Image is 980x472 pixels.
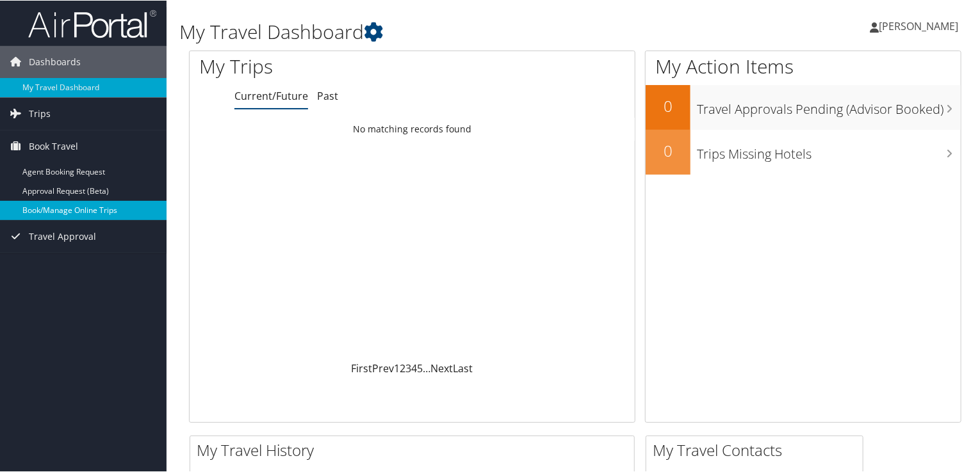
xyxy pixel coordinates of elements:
[646,139,690,161] h2: 0
[395,361,400,375] a: 1
[190,117,635,140] td: No matching records found
[418,361,423,375] a: 5
[179,18,707,45] h1: My Travel Dashboard
[646,52,961,79] h1: My Action Items
[197,439,634,460] h2: My Travel History
[423,361,431,375] span: …
[646,84,961,129] a: 0Travel Approvals Pending (Advisor Booked)
[697,93,961,118] h3: Travel Approvals Pending (Advisor Booked)
[400,361,406,375] a: 2
[29,97,51,129] span: Trips
[28,8,156,38] img: airportal-logo.png
[697,138,961,162] h3: Trips Missing Hotels
[406,361,412,375] a: 3
[653,439,863,460] h2: My Travel Contacts
[646,129,961,174] a: 0Trips Missing Hotels
[646,95,690,116] h2: 0
[431,361,453,375] a: Next
[352,361,373,375] a: First
[870,6,971,45] a: [PERSON_NAME]
[29,220,96,252] span: Travel Approval
[879,19,958,33] span: [PERSON_NAME]
[234,88,308,102] a: Current/Future
[29,45,81,77] span: Dashboards
[317,88,338,102] a: Past
[199,52,440,79] h1: My Trips
[29,130,78,162] span: Book Travel
[412,361,418,375] a: 4
[373,361,395,375] a: Prev
[453,361,473,375] a: Last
